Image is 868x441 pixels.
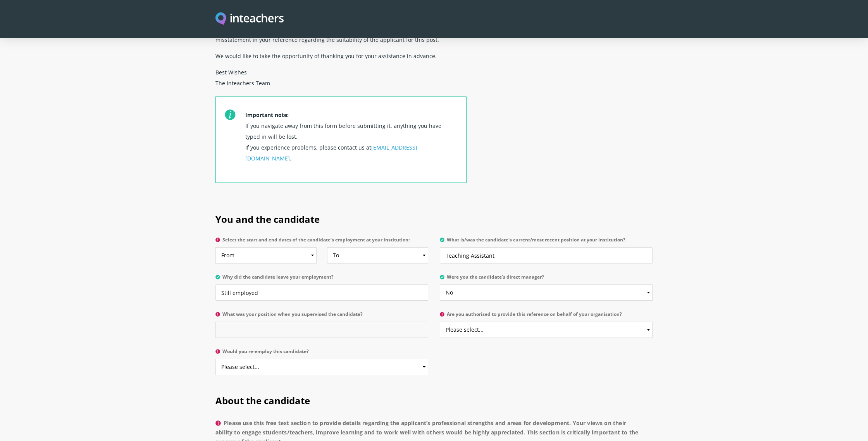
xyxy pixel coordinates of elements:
[215,312,428,322] label: What was your position when you supervised the candidate?
[215,48,467,64] p: We would like to take the opportunity of thanking you for your assistance in advance.
[440,312,653,322] label: Are you authorised to provide this reference on behalf of your organisation?
[440,237,653,247] label: What is/was the candidate's current/most recent position at your institution?
[440,274,653,284] label: Were you the candidate's direct manager?
[215,213,320,226] span: You and the candidate
[245,111,289,119] strong: Important note:
[215,274,428,284] label: Why did the candidate leave your employment?
[245,107,457,183] p: If you navigate away from this form before submitting it, anything you have typed in will be lost...
[215,64,467,96] p: Best Wishes The Inteachers Team
[215,349,428,359] label: Would you re-employ this candidate?
[215,237,428,247] label: Select the start and end dates of the candidate's employment at your institution:
[215,394,310,407] span: About the candidate
[215,12,284,26] a: Visit this site's homepage
[215,12,284,26] img: Inteachers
